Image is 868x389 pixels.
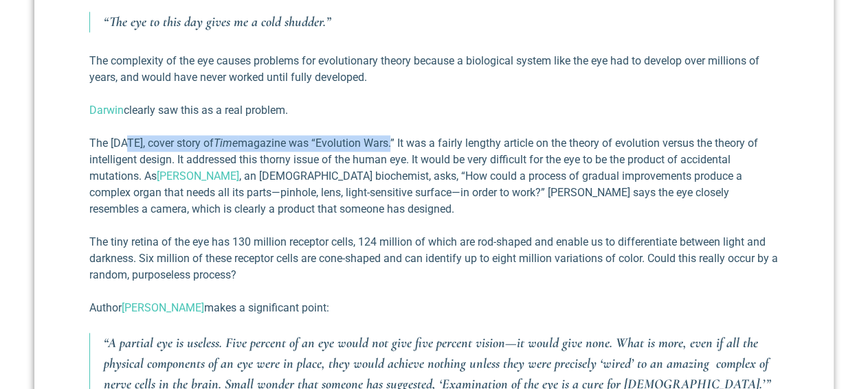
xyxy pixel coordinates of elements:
em: Time [214,137,238,150]
a: Darwin [89,104,124,117]
p: The [DATE], cover story of magazine was “Evolution Wars.” It was a fairly lengthy article on the ... [89,135,779,217]
p: The tiny retina of the eye has 130 million receptor cells, 124 million of which are rod-shaped an... [89,234,779,283]
p: Author makes a significant point: [89,300,779,316]
p: The complexity of the eye causes problems for evolutionary theory because a biological system lik... [89,53,779,86]
a: [PERSON_NAME] [122,301,204,314]
p: clearly saw this as a real problem. [89,102,779,119]
p: “The eye to this day gives me a cold shudder.” [104,12,779,32]
a: [PERSON_NAME] [157,169,239,182]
